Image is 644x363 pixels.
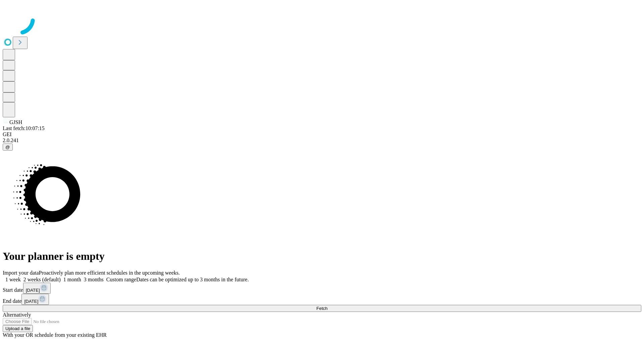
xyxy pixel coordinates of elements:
[23,277,61,282] span: 2 weeks (default)
[316,306,327,311] span: Fetch
[24,299,38,304] span: [DATE]
[3,294,641,305] div: End date
[5,277,21,282] span: 1 week
[39,270,180,276] span: Proactively plan more efficient schedules in the upcoming weeks.
[3,144,13,151] button: @
[3,305,641,312] button: Fetch
[3,312,31,318] span: Alternatively
[3,332,107,338] span: With your OR schedule from your existing EHR
[3,283,641,294] div: Start date
[136,277,249,282] span: Dates can be optimized up to 3 months in the future.
[84,277,104,282] span: 3 months
[3,250,641,263] h1: Your planner is empty
[3,270,39,276] span: Import your data
[3,131,641,137] div: GEI
[106,277,136,282] span: Custom range
[9,119,22,125] span: GJSH
[26,288,40,293] span: [DATE]
[23,283,51,294] button: [DATE]
[3,125,45,131] span: Last fetch: 10:07:15
[3,325,33,332] button: Upload a file
[21,294,49,305] button: [DATE]
[63,277,81,282] span: 1 month
[5,145,10,150] span: @
[3,137,641,144] div: 2.0.241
